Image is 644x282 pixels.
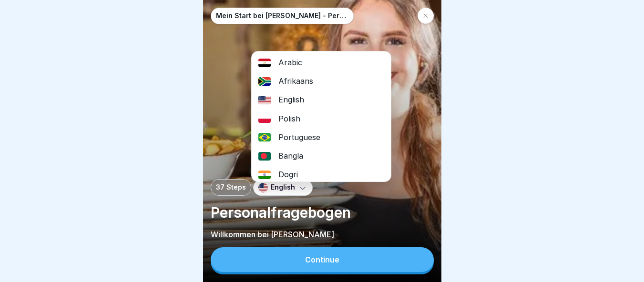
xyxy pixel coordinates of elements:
p: Mein Start bei [PERSON_NAME] - Personalfragebogen [216,12,348,20]
img: in.svg [258,171,271,179]
img: za.svg [258,77,271,86]
div: Bangla [252,147,391,165]
p: English [271,183,295,191]
div: Continue [305,255,339,264]
img: br.svg [258,133,271,141]
p: Willkommen bei [PERSON_NAME] [211,229,434,240]
div: Polish [252,110,391,128]
p: 37 Steps [216,183,246,191]
img: us.svg [258,183,268,192]
button: Continue [211,247,434,272]
img: pl.svg [258,114,271,123]
div: Dogri [252,165,391,184]
p: Personalfragebogen [211,203,434,222]
div: English [252,91,391,109]
img: us.svg [258,96,271,104]
img: eg.svg [258,59,271,67]
img: bd.svg [258,152,271,161]
div: Afrikaans [252,72,391,91]
div: Portuguese [252,128,391,147]
div: Arabic [252,53,391,72]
